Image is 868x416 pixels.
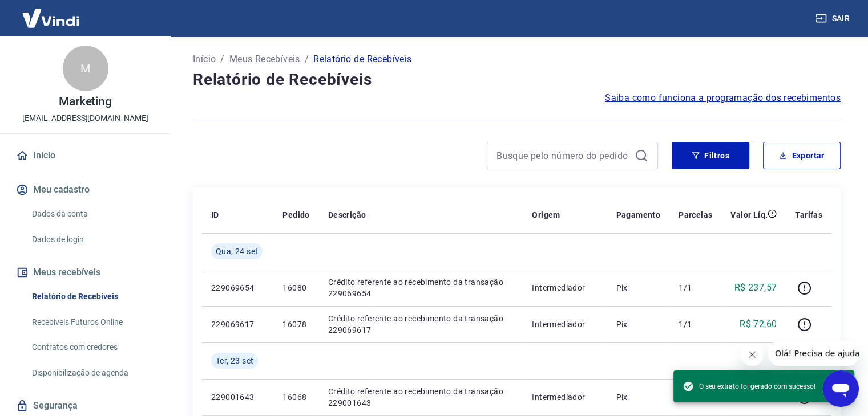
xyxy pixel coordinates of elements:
[822,370,859,407] iframe: Botão para abrir a janela de mensagens
[616,282,660,293] p: Pix
[768,341,859,366] iframe: Mensagem da empresa
[220,52,224,66] p: /
[305,52,309,66] p: /
[14,1,88,35] img: Vindi
[216,246,258,257] span: Qua, 24 set
[734,281,777,295] p: R$ 237,57
[679,282,712,293] p: 1/1
[211,209,219,221] p: ID
[63,46,108,91] div: M
[193,52,216,66] a: Início
[27,202,157,226] a: Dados da conta
[282,282,309,293] p: 16080
[27,285,157,308] a: Relatório de Recebíveis
[616,209,660,221] p: Pagamento
[740,317,777,331] p: R$ 72,60
[282,391,309,403] p: 16068
[763,142,841,169] button: Exportar
[59,96,112,108] p: Marketing
[14,143,157,168] a: Início
[193,68,841,91] h4: Relatório de Recebíveis
[328,386,514,409] p: Crédito referente ao recebimento da transação 229001643
[532,391,597,403] p: Intermediador
[532,282,597,293] p: Intermediador
[741,343,764,366] iframe: Fechar mensagem
[679,319,712,330] p: 1/1
[616,391,660,403] p: Pix
[14,177,157,202] button: Meu cadastro
[605,91,841,105] a: Saiba como funciona a programação dos recebimentos
[211,319,264,330] p: 229069617
[27,228,157,251] a: Dados de login
[27,311,157,334] a: Recebíveis Futuros Online
[313,52,411,66] p: Relatório de Recebíveis
[813,8,854,29] button: Sair
[679,209,712,221] p: Parcelas
[496,147,630,164] input: Busque pelo número do pedido
[328,313,514,336] p: Crédito referente ao recebimento da transação 229069617
[22,112,148,124] p: [EMAIL_ADDRESS][DOMAIN_NAME]
[27,361,157,385] a: Disponibilização de agenda
[730,209,768,221] p: Valor Líq.
[282,319,309,330] p: 16078
[532,209,560,221] p: Origem
[795,209,822,221] p: Tarifas
[683,381,815,392] span: O seu extrato foi gerado com sucesso!
[229,52,300,66] a: Meus Recebíveis
[211,391,264,403] p: 229001643
[27,336,157,359] a: Contratos com credores
[282,209,309,221] p: Pedido
[7,8,96,17] span: Olá! Precisa de ajuda?
[211,282,264,293] p: 229069654
[672,142,749,169] button: Filtros
[328,209,366,221] p: Descrição
[14,260,157,285] button: Meus recebíveis
[328,276,514,299] p: Crédito referente ao recebimento da transação 229069654
[616,319,660,330] p: Pix
[532,319,597,330] p: Intermediador
[216,355,253,366] span: Ter, 23 set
